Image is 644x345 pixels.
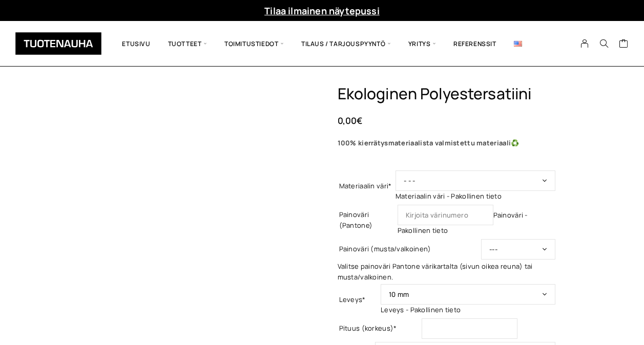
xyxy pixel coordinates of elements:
button: Search [594,39,614,48]
span: Leveys - Pakollinen tieto [381,305,461,314]
span: Tuotteet [159,29,216,58]
img: English [514,41,522,47]
a: Cart [619,38,629,51]
label: Pituus (korkeus) [339,324,397,333]
b: 100% kierrätysmateriaalista valmistettu materiaali [338,138,511,147]
a: My Account [575,39,595,48]
a: Etusivu [113,29,159,58]
label: Painoväri (Pantone) [339,210,373,230]
a: Tilaa ilmainen näytepussi [264,5,380,17]
span: Yritys [400,29,445,58]
span: Valitse painoväri Pantone värikartalta (sivun oikea reuna) tai musta/valkoinen. [338,262,533,282]
bdi: 0,00 [338,115,362,126]
label: Materiaalin väri [339,181,392,190]
label: Leveys [339,295,366,304]
span: Tilaus / Tarjouspyyntö [293,29,400,58]
a: Referenssit [445,29,505,58]
span: Toimitustiedot [216,29,293,58]
span: Materiaalin väri - Pakollinen tieto [396,191,502,201]
label: Painoväri (musta/valkoinen) [339,244,431,253]
p: ♻️ [338,138,622,148]
h1: Ekologinen polyestersatiini [338,84,622,103]
img: Tuotenauha Oy [15,32,101,55]
span: € [357,115,362,126]
span: Painoväri - Pakollinen tieto [398,210,528,235]
input: Kirjoita värinumero [398,205,493,225]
